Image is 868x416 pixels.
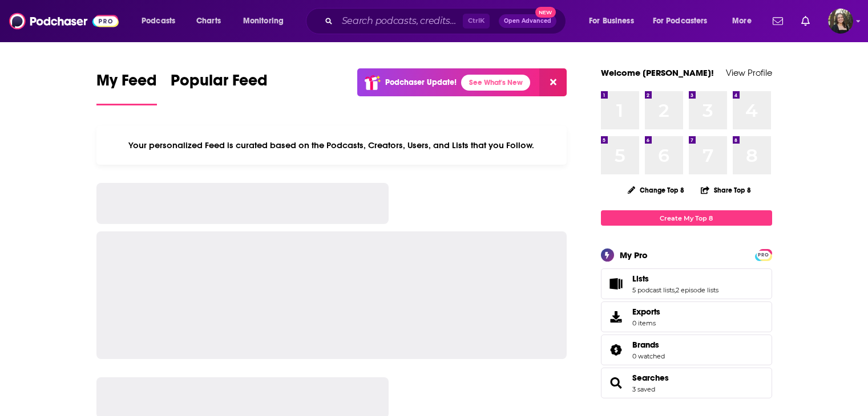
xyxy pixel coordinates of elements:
button: Open AdvancedNew [499,14,556,28]
img: Podchaser - Follow, Share and Rate Podcasts [9,10,119,32]
button: open menu [235,12,298,30]
button: open menu [645,12,724,30]
span: New [535,7,556,18]
span: Lists [601,268,772,299]
span: Brands [632,340,659,350]
a: Create My Top 8 [601,210,772,226]
span: Exports [632,307,660,317]
span: More [732,13,752,29]
span: Ctrl K [463,14,490,28]
div: Your personalized Feed is curated based on the Podcasts, Creators, Users, and Lists that you Follow. [96,126,567,165]
a: 5 podcast lists [632,286,675,294]
span: For Business [589,13,634,29]
a: Brands [632,340,665,350]
a: My Feed [96,71,157,105]
span: Brands [601,335,772,365]
span: Lists [632,274,649,284]
button: Show profile menu [828,9,853,34]
button: Share Top 8 [700,179,752,201]
span: , [675,286,676,294]
span: Monitoring [243,13,284,29]
a: Brands [605,342,628,358]
button: open menu [581,12,648,30]
div: Search podcasts, credits, & more... [317,8,577,34]
span: Podcasts [142,13,175,29]
a: Welcome [PERSON_NAME]! [601,67,714,78]
span: Searches [601,368,772,398]
span: For Podcasters [653,13,708,29]
p: Podchaser Update! [385,78,457,87]
button: Change Top 8 [621,183,692,197]
span: Popular Feed [171,71,268,97]
a: 2 episode lists [676,286,718,294]
a: 0 watched [632,352,665,360]
span: Exports [605,309,628,325]
a: Charts [189,12,228,30]
button: open menu [134,12,190,30]
button: open menu [724,12,766,30]
span: Logged in as jessicasunpr [828,9,853,34]
div: My Pro [620,250,648,260]
a: Searches [632,373,669,383]
a: Lists [605,276,628,292]
a: Exports [601,301,772,332]
span: PRO [757,251,770,259]
a: Show notifications dropdown [797,11,814,31]
span: My Feed [96,71,157,97]
span: Open Advanced [504,18,551,24]
a: Popular Feed [171,71,268,105]
a: View Profile [726,67,772,78]
span: 0 items [632,319,660,327]
a: 3 saved [632,385,655,393]
img: User Profile [828,9,853,34]
a: Lists [632,274,718,284]
a: Show notifications dropdown [768,11,788,31]
input: Search podcasts, credits, & more... [337,12,463,30]
span: Charts [196,13,221,29]
a: See What's New [461,75,530,91]
a: PRO [757,250,770,259]
a: Searches [605,375,628,391]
